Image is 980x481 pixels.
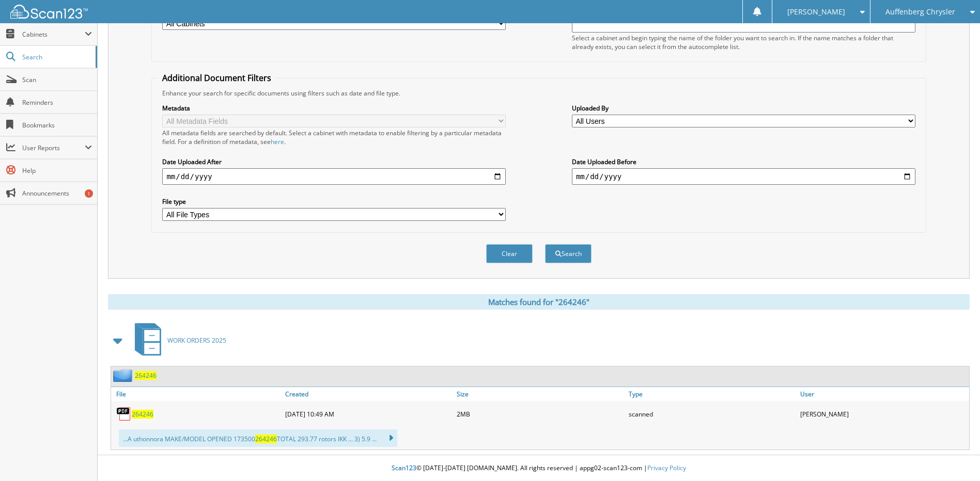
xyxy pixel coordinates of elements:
[798,387,969,401] a: User
[255,435,277,443] span: 264246
[454,404,626,424] div: 2MB
[157,72,276,84] legend: Additional Document Filters
[10,5,88,19] img: scan123-logo-white.svg
[572,104,915,113] label: Uploaded By
[111,387,283,401] a: File
[572,168,915,185] input: end
[113,369,135,382] img: folder2.png
[22,189,92,198] span: Announcements
[283,404,454,424] div: [DATE] 10:49 AM
[22,75,92,84] span: Scan
[885,9,955,15] span: Auffenberg Chrysler
[132,410,153,419] a: 264246
[392,463,416,472] span: Scan123
[572,157,915,166] label: Date Uploaded Before
[798,404,969,424] div: [PERSON_NAME]
[116,406,132,422] img: PDF.png
[157,89,920,98] div: Enhance your search for specific documents using filters such as date and file type.
[162,168,506,185] input: start
[787,9,845,15] span: [PERSON_NAME]
[162,129,506,146] div: All metadata fields are searched by default. Select a cabinet with metadata to enable filtering b...
[626,404,798,424] div: scanned
[162,197,506,206] label: File type
[119,429,397,447] div: ...A uthonnora MAKE/MODEL OPENED 173500 TOTAL 293.77 rotors IKK ... 3) 5.9 ...
[98,456,980,481] div: © [DATE]-[DATE] [DOMAIN_NAME]. All rights reserved | appg02-scan123-com |
[572,34,915,51] div: Select a cabinet and begin typing the name of the folder you want to search in. If the name match...
[271,137,284,146] a: here
[545,244,592,263] button: Search
[85,189,93,198] div: 1
[626,387,798,401] a: Type
[283,387,454,401] a: Created
[22,53,90,61] span: Search
[129,320,226,361] a: WORK ORDERS 2025
[647,463,686,472] a: Privacy Policy
[22,166,92,175] span: Help
[135,371,157,380] a: 264246
[454,387,626,401] a: Size
[486,244,533,263] button: Clear
[22,30,85,39] span: Cabinets
[162,157,506,166] label: Date Uploaded After
[22,121,92,130] span: Bookmarks
[167,336,226,345] span: WORK ORDERS 2025
[162,104,506,113] label: Metadata
[22,143,85,152] span: User Reports
[108,294,970,310] div: Matches found for "264246"
[22,98,92,107] span: Reminders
